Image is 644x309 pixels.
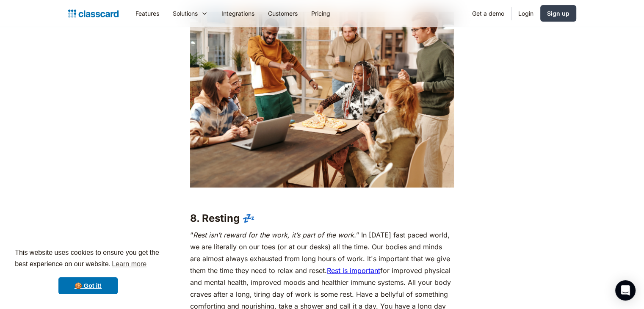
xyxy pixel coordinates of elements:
[190,12,454,188] img: a group of friends eating pizza and enjoying together at an apartment
[304,4,337,23] a: Pricing
[261,4,304,23] a: Customers
[465,4,511,23] a: Get a demo
[166,4,215,23] div: Solutions
[540,5,576,22] a: Sign up
[7,240,169,302] div: cookieconsent
[327,266,380,275] a: Rest is important
[190,212,255,224] strong: 8. Resting 💤
[173,9,198,18] div: Solutions
[547,9,569,18] div: Sign up
[215,4,261,23] a: Integrations
[511,4,540,23] a: Login
[129,4,166,23] a: Features
[193,231,356,239] em: Rest isn’t reward for the work, it’s part of the work.
[68,8,119,19] a: home
[190,192,454,204] p: ‍
[615,280,636,301] div: Open Intercom Messenger
[15,248,161,270] span: This website uses cookies to ensure you get the best experience on our website.
[58,277,118,294] a: dismiss cookie message
[111,258,148,270] a: learn more about cookies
